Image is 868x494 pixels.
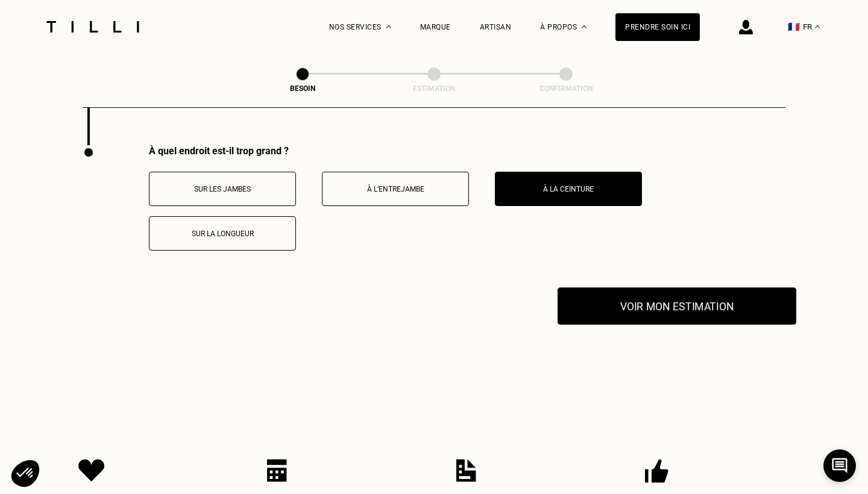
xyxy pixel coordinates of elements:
[558,287,796,325] button: Voir mon estimation
[615,13,700,41] a: Prendre soin ici
[420,23,451,31] a: Marque
[456,459,476,482] img: Icon
[78,459,105,482] img: Icon
[788,21,800,33] span: 🇫🇷
[739,20,753,34] img: icône connexion
[149,216,296,251] button: Sur la longueur
[374,84,494,93] div: Estimation
[815,25,820,28] img: menu déroulant
[502,185,635,193] p: À la ceinture
[242,84,363,93] div: Besoin
[495,172,642,206] button: À la ceinture
[329,185,462,193] p: À l’entrejambe
[506,84,626,93] div: Confirmation
[322,172,469,206] button: À l’entrejambe
[156,185,289,193] p: Sur les jambes
[149,145,785,157] div: À quel endroit est-il trop grand ?
[480,23,512,31] a: Artisan
[42,21,143,33] img: Logo du service de couturière Tilli
[582,25,587,28] img: Menu déroulant à propos
[386,25,391,28] img: Menu déroulant
[267,459,287,482] img: Icon
[645,459,668,483] img: Icon
[156,230,289,238] p: Sur la longueur
[149,172,296,206] button: Sur les jambes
